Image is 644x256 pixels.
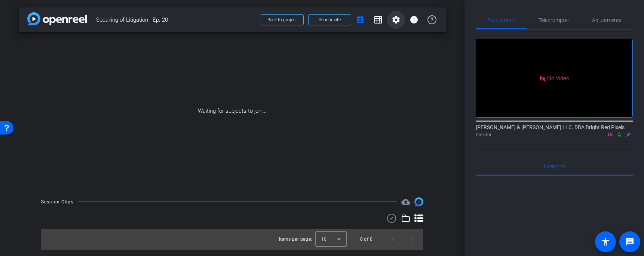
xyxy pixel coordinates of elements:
[592,18,622,23] span: Adjustments
[27,12,87,25] img: app-logo
[384,230,402,248] button: Previous page
[401,197,410,206] span: Destinations for your clips
[374,15,383,24] mat-icon: grid_on
[360,235,372,243] div: 0 of 0
[279,235,312,243] div: Items per page:
[402,230,420,248] button: Next page
[267,17,297,22] span: Back to project
[19,32,446,190] div: Waiting for subjects to join...
[261,14,304,25] button: Back to project
[414,197,423,206] img: Session clips
[476,131,633,138] div: Director
[547,75,569,81] span: No Video
[392,15,401,24] mat-icon: settings
[96,12,256,27] span: Speaking of Litigation - Ep. 20
[41,198,74,206] div: Session Clips
[625,237,634,246] mat-icon: message
[487,18,516,23] span: Participants
[401,197,410,206] mat-icon: cloud_upload
[410,15,418,24] mat-icon: info
[356,15,365,24] mat-icon: account_box
[544,164,565,169] span: Everyone
[601,237,610,246] mat-icon: accessibility
[308,14,351,25] button: Send invite
[476,124,633,138] div: [PERSON_NAME] & [PERSON_NAME] LLC. DBA Bright Red Pixels
[319,17,341,23] span: Send invite
[539,18,569,23] span: Teleprompter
